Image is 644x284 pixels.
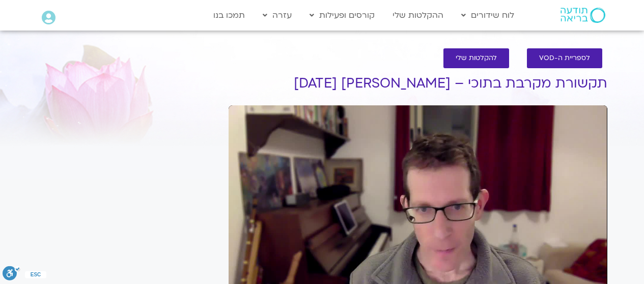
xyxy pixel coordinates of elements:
[208,6,250,25] a: תמכו בנו
[539,54,590,62] span: לספריית ה-VOD
[456,54,497,62] span: להקלטות שלי
[527,48,602,68] a: לספריית ה-VOD
[561,8,605,23] img: תודעה בריאה
[456,6,519,25] a: לוח שידורים
[229,76,607,91] h1: תקשורת מקרבת בתוכי – [PERSON_NAME] [DATE]
[304,6,380,25] a: קורסים ופעילות
[387,6,449,25] a: ההקלטות שלי
[258,6,297,25] a: עזרה
[443,48,509,68] a: להקלטות שלי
